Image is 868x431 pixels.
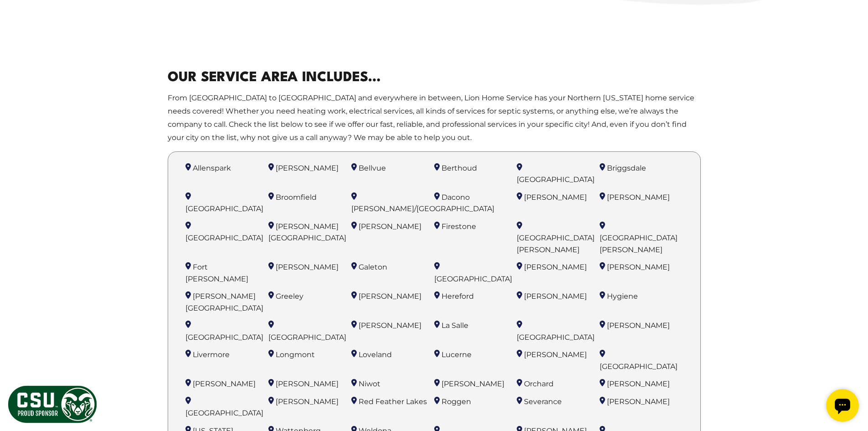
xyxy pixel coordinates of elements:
[359,263,387,271] span: Galeton
[268,333,346,342] span: [GEOGRAPHIC_DATA]
[524,292,587,301] span: [PERSON_NAME]
[359,164,386,172] span: Bellvue
[4,4,36,36] div: Open chat widget
[7,384,98,424] img: CSU Sponsor Badge
[607,397,670,406] span: [PERSON_NAME]
[193,164,231,172] span: Allenspark
[359,397,427,406] span: Red Feather Lakes
[185,234,263,242] span: [GEOGRAPHIC_DATA]
[442,292,474,301] span: Hereford
[359,321,421,330] span: [PERSON_NAME]
[442,222,476,231] span: Firestone
[607,263,670,271] span: [PERSON_NAME]
[517,333,595,342] span: [GEOGRAPHIC_DATA]
[351,204,494,213] span: [PERSON_NAME]/[GEOGRAPHIC_DATA]
[607,379,670,388] span: [PERSON_NAME]
[276,263,339,271] span: [PERSON_NAME]
[168,92,701,144] p: From [GEOGRAPHIC_DATA] to [GEOGRAPHIC_DATA] and everywhere in between, Lion Home Service has your...
[600,362,678,371] span: [GEOGRAPHIC_DATA]
[359,222,421,231] span: [PERSON_NAME]
[517,175,595,184] span: [GEOGRAPHIC_DATA]
[524,263,587,271] span: [PERSON_NAME]
[442,397,471,406] span: Roggen
[442,164,477,172] span: Berthoud
[607,321,670,330] span: [PERSON_NAME]
[442,350,472,359] span: Lucerne
[517,234,595,254] span: [GEOGRAPHIC_DATA][PERSON_NAME]
[524,193,587,202] span: [PERSON_NAME]
[442,193,470,202] span: Dacono
[193,350,230,359] span: Livermore
[276,164,339,172] span: [PERSON_NAME]
[607,193,670,202] span: [PERSON_NAME]
[185,333,263,342] span: [GEOGRAPHIC_DATA]
[434,275,512,283] span: [GEOGRAPHIC_DATA]
[359,350,392,359] span: Loveland
[185,409,263,417] span: [GEOGRAPHIC_DATA]
[607,164,646,172] span: Briggsdale
[442,321,468,330] span: La Salle
[185,204,263,213] span: [GEOGRAPHIC_DATA]
[276,397,339,406] span: [PERSON_NAME]
[607,292,638,301] span: Hygiene
[276,350,315,359] span: Longmont
[524,350,587,359] span: [PERSON_NAME]
[168,68,701,88] h2: Our service area includes…
[600,234,678,254] span: [GEOGRAPHIC_DATA][PERSON_NAME]
[276,193,317,202] span: Broomfield
[524,397,562,406] span: Severance
[359,379,380,388] span: Niwot
[193,379,256,388] span: [PERSON_NAME]
[276,379,339,388] span: [PERSON_NAME]
[359,292,421,301] span: [PERSON_NAME]
[276,292,303,301] span: Greeley
[268,222,346,243] span: [PERSON_NAME][GEOGRAPHIC_DATA]
[524,379,554,388] span: Orchard
[185,292,263,312] span: [PERSON_NAME][GEOGRAPHIC_DATA]
[442,379,504,388] span: [PERSON_NAME]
